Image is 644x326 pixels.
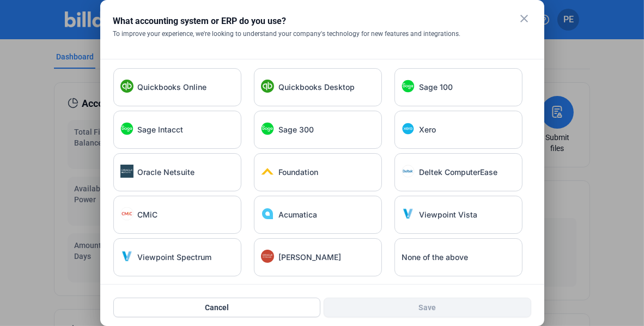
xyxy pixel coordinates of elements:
[518,12,531,25] mat-icon: close
[138,82,207,93] span: Quickbooks Online
[113,298,321,317] button: Cancel
[113,13,504,27] div: What accounting system or ERP do you use?
[419,167,497,178] span: Deltek ComputerEase
[138,124,184,135] span: Sage Intacct
[278,252,341,263] span: [PERSON_NAME]
[324,298,531,317] button: Save
[138,209,158,220] span: CMiC
[419,82,453,93] span: Sage 100
[419,209,477,220] span: Viewpoint Vista
[278,167,318,178] span: Foundation
[138,167,195,178] span: Oracle Netsuite
[402,252,468,263] span: None of the above
[278,82,355,93] span: Quickbooks Desktop
[419,124,436,135] span: Xero
[113,29,531,38] div: To improve your experience, we're looking to understand your company's technology for new feature...
[278,124,314,135] span: Sage 300
[278,209,317,220] span: Acumatica
[138,252,212,263] span: Viewpoint Spectrum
